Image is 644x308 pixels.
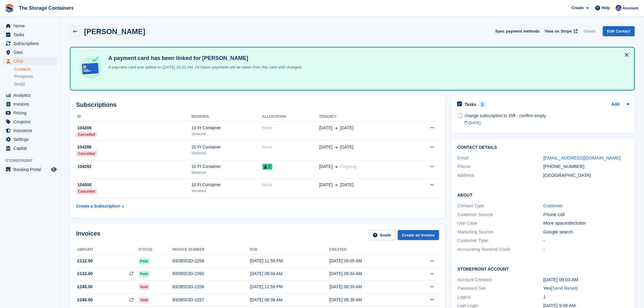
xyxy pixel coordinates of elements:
span: Settings [13,135,50,144]
div: Google search [544,229,630,236]
a: menu [3,91,58,100]
th: Created [329,245,408,255]
span: £132.00 [77,258,93,264]
span: CRM [13,57,50,65]
th: Allocation [262,112,319,122]
span: Void [138,284,150,290]
div: [DATE] 08:38 AM [250,297,329,303]
span: £132.00 [77,271,93,277]
span: Invoices [13,100,50,108]
div: Cancelled [76,188,97,194]
div: 104288 [76,144,191,150]
h2: Invoices [76,230,100,240]
span: Storefront [5,158,61,164]
div: [GEOGRAPHIC_DATA] [544,172,630,179]
div: [DATE] 11:59 PM [250,258,329,264]
div: 83DB553D-2257 [173,297,250,303]
th: Status [138,245,173,255]
button: Delete [581,26,598,36]
a: Preview store [50,166,58,173]
p: A payment card was added on [DATE] 10:23 AM. All future payments will be taken from this card unt... [106,64,303,70]
div: 83DB553D-2256 [173,284,250,290]
div: None [262,125,319,131]
span: [DATE] [319,144,333,150]
div: Email [457,155,544,162]
div: Phone [457,163,544,170]
span: [DATE] [340,182,354,188]
div: Cancelled [76,151,97,157]
div: [DATE] 09:04 AM [250,271,329,277]
div: Create a Subscription [76,203,120,209]
span: Subscriptions [13,39,50,48]
div: [DATE] 08:39 AM [329,284,408,290]
a: menu [3,48,58,57]
div: Verwood [191,188,262,194]
div: None [262,144,319,150]
time: 2025-08-29 08:08:33 UTC [544,303,576,308]
div: 10 Ft Container [191,182,262,188]
th: Due [250,245,329,255]
span: Paid [138,271,150,277]
a: Deals [14,81,58,87]
div: [PHONE_NUMBER] [544,163,630,170]
span: Ongoing [340,164,356,169]
img: stora-icon-8386f47178a22dfd0bd8f6a31ec36ba5ce8667c1dd55bd0f319d3a0aa187defe.svg [5,4,14,13]
h2: About [457,192,629,198]
img: card-linked-ebf98d0992dc2aeb22e95c0e3c79077019eb2392cfd83c6a337811c24bc77127.svg [78,55,103,80]
a: Add [611,101,620,108]
a: menu [3,126,58,135]
a: menu [3,22,58,30]
div: Password Set [457,285,544,292]
div: Customer Source [457,211,544,218]
div: More space/declutter [544,220,630,227]
div: 1 [479,102,486,107]
span: Pricing [13,109,50,117]
div: change subscription to 20ft - confirm empty [465,113,629,119]
span: Insurance [13,126,50,135]
a: Edit Contact [603,26,635,36]
div: [DATE] 11:59 PM [250,284,329,290]
a: change subscription to 20ft - confirm empty [DATE] [465,110,629,129]
a: Customer [544,203,563,208]
a: menu [3,57,58,65]
span: Prospects [14,74,33,79]
div: Phone call [544,211,630,218]
div: - [544,237,630,244]
div: [DATE] 09:03 AM [544,276,630,283]
h2: Tasks [465,102,477,107]
div: 104000 [76,182,191,188]
th: ID [76,112,191,122]
div: Account Created [457,276,544,283]
a: Prospects [14,73,58,80]
a: menu [3,100,58,108]
a: [EMAIL_ADDRESS][DOMAIN_NAME] [544,155,621,160]
div: 10 Ft Container [191,125,262,131]
span: £240.00 [77,297,93,303]
span: Sites [13,48,50,57]
div: Marketing Source [457,229,544,236]
span: 7 [262,164,273,170]
h2: Subscriptions [76,101,439,108]
div: [DATE] 09:05 AM [329,258,408,264]
a: menu [3,30,58,39]
span: [DATE] [340,125,354,131]
span: Paid [138,258,150,264]
div: Address [457,172,544,179]
span: ( ) [551,285,578,291]
a: menu [3,135,58,144]
span: Deals [14,81,25,87]
span: [DATE] [340,144,354,150]
span: Void [138,297,150,303]
a: menu [3,144,58,152]
h2: Storefront Account [457,266,629,272]
div: - [544,246,630,253]
a: View on Stripe [542,26,579,36]
th: Invoice number [173,245,250,255]
a: Create an Invoice [398,230,439,240]
a: menu [3,117,58,126]
div: [DATE] 09:04 AM [329,271,408,277]
button: Sync payment methods [495,26,540,36]
span: Booking Portal [13,165,50,174]
div: 83DB553D-2260 [173,271,250,277]
div: 20 Ft Container [191,144,262,150]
